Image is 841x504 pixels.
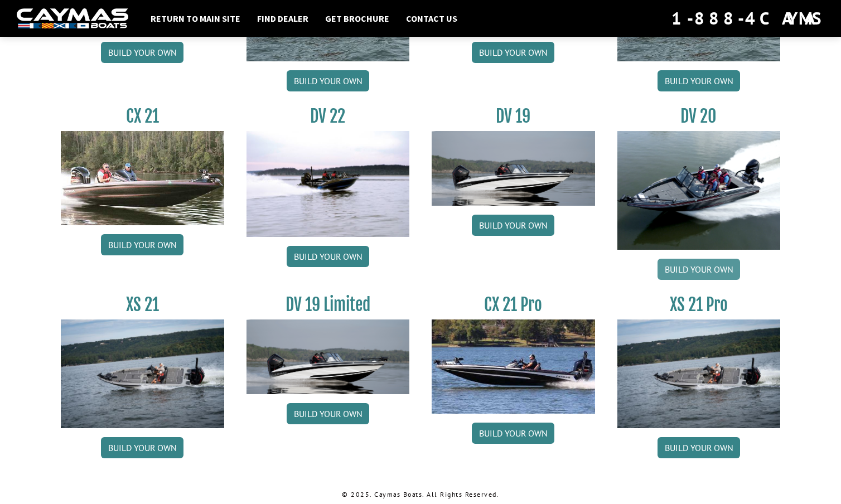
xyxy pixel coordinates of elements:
[287,246,369,267] a: Build your own
[472,215,554,236] a: Build your own
[320,11,395,26] a: Get Brochure
[17,8,128,29] img: white-logo-c9c8dbefe5ff5ceceb0f0178aa75bf4bb51f6bca0971e226c86eb53dfe498488.png
[617,294,781,315] h3: XS 21 Pro
[658,70,740,91] a: Build your own
[101,42,183,63] a: Build your own
[61,106,224,127] h3: CX 21
[671,6,824,31] div: 1-888-4CAYMAS
[400,11,463,26] a: Contact Us
[432,294,595,315] h3: CX 21 Pro
[246,294,410,315] h3: DV 19 Limited
[246,131,410,237] img: DV22_original_motor_cropped_for_caymas_connect.jpg
[658,259,740,280] a: Build your own
[246,106,410,127] h3: DV 22
[252,11,314,26] a: Find Dealer
[61,294,224,315] h3: XS 21
[61,319,224,428] img: XS_21_thumbnail.jpg
[432,131,595,206] img: dv-19-ban_from_website_for_caymas_connect.png
[432,319,595,413] img: CX-21Pro_thumbnail.jpg
[145,11,246,26] a: Return to main site
[61,131,224,225] img: CX21_thumb.jpg
[101,234,183,255] a: Build your own
[61,490,780,500] p: © 2025. Caymas Boats. All Rights Reserved.
[246,319,410,394] img: dv-19-ban_from_website_for_caymas_connect.png
[658,437,740,458] a: Build your own
[287,403,369,424] a: Build your own
[617,131,781,250] img: DV_20_from_website_for_caymas_connect.png
[617,319,781,428] img: XS_21_thumbnail.jpg
[101,437,183,458] a: Build your own
[287,70,369,91] a: Build your own
[432,106,595,127] h3: DV 19
[617,106,781,127] h3: DV 20
[472,423,554,444] a: Build your own
[472,42,554,63] a: Build your own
